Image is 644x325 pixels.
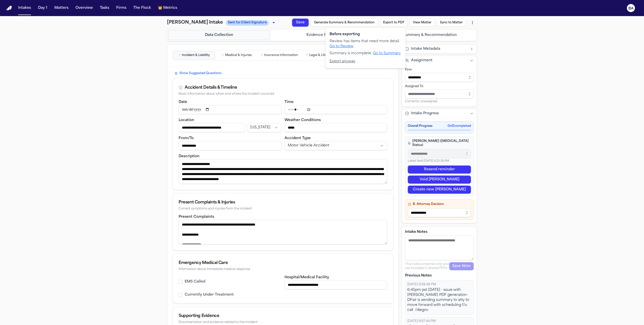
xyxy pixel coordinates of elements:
[285,280,387,289] input: Hospital or medical facility
[179,154,199,158] label: Description
[264,53,298,57] span: Insurance Information
[179,105,281,114] input: Incident date
[309,53,338,57] span: Legal & Life Impact
[405,84,474,88] div: Assigned To
[285,136,311,140] label: Accident Type
[330,39,401,49] div: Review has items that need more detail.
[405,73,474,82] input: Select firm
[306,53,308,58] span: •
[216,51,258,59] button: Go to Medical & Injuries
[405,68,474,72] div: Firm
[73,4,95,13] button: Overview
[6,6,12,11] a: Home
[411,58,432,63] span: Assignment
[261,53,262,58] span: •
[405,273,474,278] p: Previous Notes
[330,51,401,56] div: Summary is incomplete.
[330,32,401,37] div: Before exporting
[405,262,449,270] p: This note is internal-only and not included in shared PDFs.
[182,53,210,57] span: Incident & Liability
[226,19,277,26] div: Update intake status
[405,89,474,98] input: Assign to staff member
[6,6,12,11] img: Finch Logo
[301,51,343,59] button: Go to Legal & Life Impact
[179,123,245,132] input: Incident location
[437,19,466,27] button: Sync to Matter
[408,166,471,174] button: Resend reminder
[407,288,471,313] div: 6:45pm pst [DATE] - issue with [PERSON_NAME] PDF generation- DFair is sending summary to atty to ...
[330,44,353,49] button: Go to Review
[285,105,387,114] input: Incident time
[179,320,387,324] div: Documentation and evidence related to the incident
[408,159,471,164] p: Latest Sent: [DATE] 6:21:39 PM
[114,4,128,13] button: Firms
[179,207,387,211] div: Current symptoms and injuries from the incident
[407,319,471,323] div: [DATE] 9:57:44 PM
[131,4,153,13] button: The Flock
[402,44,477,53] button: Intake Metadata
[225,53,252,57] span: Medical & Injuries
[185,85,237,91] div: Accident Details & Timeline
[179,100,187,104] label: Date
[36,4,49,13] button: Day 1
[179,199,387,205] div: Present Complaints & Injuries
[179,313,387,319] div: Supporting Evidence
[179,92,387,96] div: Basic information about when and where the incident occurred
[408,176,471,184] button: Void [PERSON_NAME]
[411,111,439,116] span: Intake Progress
[402,56,477,65] button: Assignment
[402,109,477,118] button: Intake Progress
[222,53,224,58] span: •
[405,99,437,103] span: Currently unassigned
[448,124,471,128] span: 0 of 2 completed
[174,51,215,59] button: Go to Incident & Liability
[167,19,223,26] h1: [PERSON_NAME] Intake
[408,139,471,147] h4: [PERSON_NAME] ([MEDICAL_DATA] Status)
[185,292,234,297] label: Currently Under Treatment
[179,136,194,140] label: From/To
[285,276,329,279] label: Hospital/Medical Facility
[411,46,440,51] span: Intake Metadata
[179,260,387,266] div: Emergency Medical Care
[185,279,205,284] label: EMS Called
[292,19,309,27] button: Save
[52,4,70,13] button: Matters
[226,20,269,26] span: Sent for Client Signature
[374,30,476,40] button: Go to Case Summary & Recommendation step
[408,124,432,128] span: Overall Progress
[179,118,194,122] label: Location
[168,30,270,40] button: Go to Data Collection step
[271,30,373,40] button: Go to Evidence Review step
[407,283,471,287] div: [DATE] 9:58:48 PM
[285,123,387,132] input: Weather conditions
[247,123,281,132] button: Incident state
[285,100,294,104] label: Time
[380,19,408,27] button: Export to PDF
[156,4,179,13] button: crownMetrics
[373,51,401,56] button: Go to Summary
[16,4,33,13] button: Intakes
[285,118,321,122] label: Weather Conditions
[330,59,355,64] button: Export anyway
[405,230,474,235] label: Intake Notes
[405,236,474,260] textarea: Intake notes
[179,215,214,219] label: Present Complaints
[410,19,435,27] button: View Matter
[98,4,111,13] button: Tasks
[179,53,180,58] span: •
[408,186,471,194] button: Create new [PERSON_NAME]
[259,51,300,59] button: Go to Insurance Information
[468,18,477,27] button: More actions
[179,267,387,271] div: Information about immediate medical response
[311,19,378,27] button: Generate Summary & Recommendation
[179,220,387,244] textarea: Present complaints
[179,159,387,184] textarea: Incident description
